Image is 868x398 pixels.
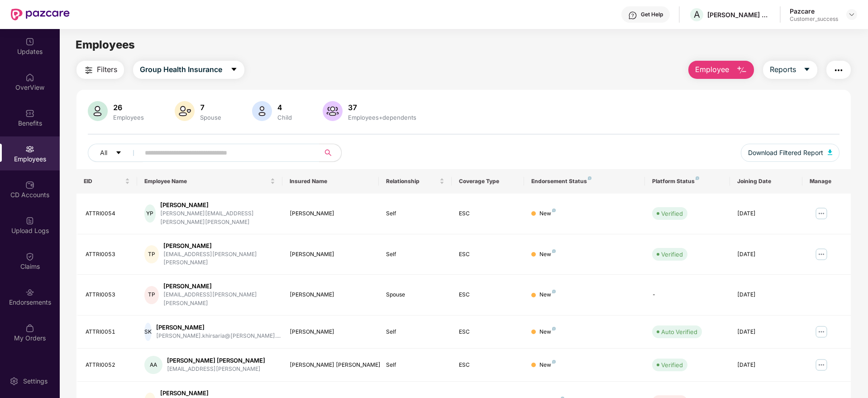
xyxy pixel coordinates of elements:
[539,361,556,369] div: New
[25,180,34,189] img: svg+xml;base64,PHN2ZyBpZD0iQ0RfQWNjb3VudHMiIGRhdGEtbmFtZT0iQ0QgQWNjb3VudHMiIHhtbG5zPSJodHRwOi8vd3...
[552,360,556,364] img: svg+xml;base64,PHN2ZyB4bWxucz0iaHR0cDovL3d3dy53My5vcmcvMjAwMC9zdmciIHdpZHRoPSI4IiBoZWlnaHQ9IjgiIH...
[25,109,34,118] img: svg+xml;base64,PHN2ZyBpZD0iQmVuZWZpdHMiIHhtbG5zPSJodHRwOi8vd3d3LnczLm9yZy8yMDAwL3N2ZyIgd2lkdGg9Ij...
[290,361,372,369] div: [PERSON_NAME] [PERSON_NAME]
[140,64,222,75] span: Group Health Insurance
[86,361,130,369] div: ATTRI0052
[803,66,811,74] span: caret-down
[459,209,517,218] div: ESC
[144,245,159,263] div: TP
[115,150,122,157] span: caret-down
[290,291,372,299] div: [PERSON_NAME]
[552,327,556,330] img: svg+xml;base64,PHN2ZyB4bWxucz0iaHR0cDovL3d3dy53My5vcmcvMjAwMC9zdmciIHdpZHRoPSI4IiBoZWlnaHQ9IjgiIH...
[198,114,223,121] div: Spouse
[290,250,372,259] div: [PERSON_NAME]
[459,250,517,259] div: ESC
[323,101,343,121] img: svg+xml;base64,PHN2ZyB4bWxucz0iaHR0cDovL3d3dy53My5vcmcvMjAwMC9zdmciIHhtbG5zOnhsaW5rPSJodHRwOi8vd3...
[160,389,275,398] div: [PERSON_NAME]
[707,10,771,19] div: [PERSON_NAME] OPERATIONS PRIVATE LIMITED
[770,64,796,75] span: Reports
[11,9,70,20] img: New Pazcare Logo
[76,38,135,51] span: Employees
[83,65,94,76] img: svg+xml;base64,PHN2ZyB4bWxucz0iaHR0cDovL3d3dy53My5vcmcvMjAwMC9zdmciIHdpZHRoPSIyNCIgaGVpZ2h0PSIyNC...
[552,209,556,212] img: svg+xml;base64,PHN2ZyB4bWxucz0iaHR0cDovL3d3dy53My5vcmcvMjAwMC9zdmciIHdpZHRoPSI4IiBoZWlnaHQ9IjgiIH...
[276,103,294,112] div: 4
[88,144,143,162] button: Allcaret-down
[163,282,275,291] div: [PERSON_NAME]
[661,209,683,218] div: Verified
[290,209,372,218] div: [PERSON_NAME]
[628,11,637,20] img: svg+xml;base64,PHN2ZyBpZD0iSGVscC0zMngzMiIgeG1sbnM9Imh0dHA6Ly93d3cudzMub3JnLzIwMDAvc3ZnIiB3aWR0aD...
[645,275,730,315] td: -
[156,332,281,340] div: [PERSON_NAME].khirsaria@[PERSON_NAME]....
[814,206,829,221] img: manageButton
[737,209,795,218] div: [DATE]
[386,291,444,299] div: Spouse
[25,324,34,333] img: svg+xml;base64,PHN2ZyBpZD0iTXlfT3JkZXJzIiBkYXRhLW5hbWU9Ik15IE9yZGVycyIgeG1sbnM9Imh0dHA6Ly93d3cudz...
[111,114,146,121] div: Employees
[86,291,130,299] div: ATTRI0053
[167,365,265,374] div: [EMAIL_ADDRESS][PERSON_NAME]
[790,15,838,23] div: Customer_success
[741,144,839,162] button: Download Filtered Report
[459,328,517,336] div: ESC
[641,11,663,18] div: Get Help
[25,216,34,225] img: svg+xml;base64,PHN2ZyBpZD0iVXBsb2FkX0xvZ3MiIGRhdGEtbmFtZT0iVXBsb2FkIExvZ3MiIHhtbG5zPSJodHRwOi8vd3...
[144,286,159,304] div: TP
[459,361,517,369] div: ESC
[379,169,451,194] th: Relationship
[588,176,591,180] img: svg+xml;base64,PHN2ZyB4bWxucz0iaHR0cDovL3d3dy53My5vcmcvMjAwMC9zdmciIHdpZHRoPSI4IiBoZWlnaHQ9IjgiIH...
[748,148,823,158] span: Download Filtered Report
[386,178,437,185] span: Relationship
[539,328,556,336] div: New
[230,66,238,74] span: caret-down
[25,145,34,154] img: svg+xml;base64,PHN2ZyBpZD0iRW1wbG95ZWVzIiB4bWxucz0iaHR0cDovL3d3dy53My5vcmcvMjAwMC9zdmciIHdpZHRoPS...
[137,169,282,194] th: Employee Name
[252,101,272,121] img: svg+xml;base64,PHN2ZyB4bWxucz0iaHR0cDovL3d3dy53My5vcmcvMjAwMC9zdmciIHhtbG5zOnhsaW5rPSJodHRwOi8vd3...
[163,250,275,267] div: [EMAIL_ADDRESS][PERSON_NAME][PERSON_NAME]
[100,148,107,158] span: All
[459,291,517,299] div: ESC
[163,242,275,250] div: [PERSON_NAME]
[25,37,34,46] img: svg+xml;base64,PHN2ZyBpZD0iVXBkYXRlZCIgeG1sbnM9Imh0dHA6Ly93d3cudzMub3JnLzIwMDAvc3ZnIiB3aWR0aD0iMj...
[198,103,223,112] div: 7
[10,377,19,386] img: svg+xml;base64,PHN2ZyBpZD0iU2V0dGluZy0yMHgyMCIgeG1sbnM9Imh0dHA6Ly93d3cudzMub3JnLzIwMDAvc3ZnIiB3aW...
[652,178,722,185] div: Platform Status
[144,204,156,223] div: YP
[319,149,337,156] span: search
[156,323,281,332] div: [PERSON_NAME]
[737,250,795,259] div: [DATE]
[661,327,697,336] div: Auto Verified
[661,360,683,369] div: Verified
[814,358,829,372] img: manageButton
[386,209,444,218] div: Self
[97,64,117,75] span: Filters
[539,209,556,218] div: New
[737,361,795,369] div: [DATE]
[144,356,162,374] div: AA
[688,61,754,79] button: Employee
[282,169,379,194] th: Insured Name
[386,250,444,259] div: Self
[276,114,294,121] div: Child
[737,291,795,299] div: [DATE]
[346,103,418,112] div: 37
[539,291,556,299] div: New
[814,325,829,339] img: manageButton
[696,176,699,180] img: svg+xml;base64,PHN2ZyB4bWxucz0iaHR0cDovL3d3dy53My5vcmcvMjAwMC9zdmciIHdpZHRoPSI4IiBoZWlnaHQ9IjgiIH...
[790,7,838,15] div: Pazcare
[84,178,123,185] span: EID
[814,247,829,262] img: manageButton
[452,169,524,194] th: Coverage Type
[163,291,275,308] div: [EMAIL_ADDRESS][PERSON_NAME][PERSON_NAME]
[736,65,747,76] img: svg+xml;base64,PHN2ZyB4bWxucz0iaHR0cDovL3d3dy53My5vcmcvMjAwMC9zdmciIHhtbG5zOnhsaW5rPSJodHRwOi8vd3...
[86,250,130,259] div: ATTRI0053
[25,73,34,82] img: svg+xml;base64,PHN2ZyBpZD0iSG9tZSIgeG1sbnM9Imh0dHA6Ly93d3cudzMub3JnLzIwMDAvc3ZnIiB3aWR0aD0iMjAiIG...
[25,288,34,297] img: svg+xml;base64,PHN2ZyBpZD0iRW5kb3JzZW1lbnRzIiB4bWxucz0iaHR0cDovL3d3dy53My5vcmcvMjAwMC9zdmciIHdpZH...
[20,377,50,386] div: Settings
[111,103,146,112] div: 26
[661,250,683,259] div: Verified
[539,250,556,259] div: New
[133,61,244,79] button: Group Health Insurancecaret-down
[160,201,275,209] div: [PERSON_NAME]
[175,101,195,121] img: svg+xml;base64,PHN2ZyB4bWxucz0iaHR0cDovL3d3dy53My5vcmcvMjAwMC9zdmciIHhtbG5zOnhsaW5rPSJodHRwOi8vd3...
